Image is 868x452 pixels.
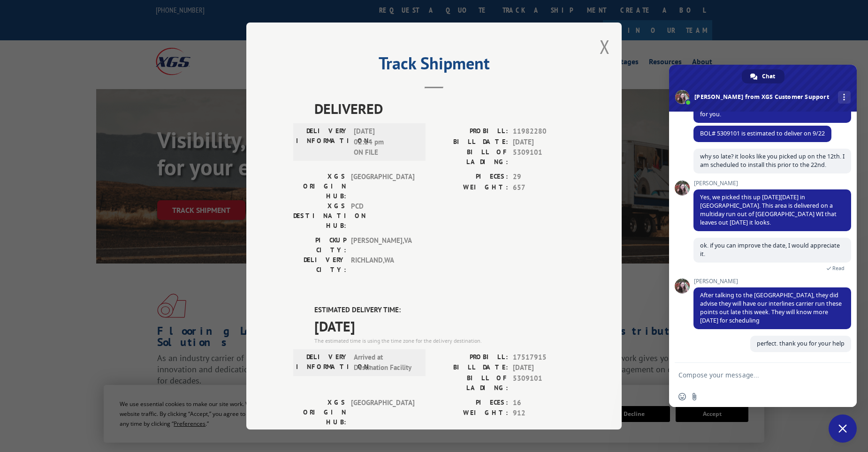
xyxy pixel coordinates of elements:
span: [PERSON_NAME] [693,180,851,187]
span: DELIVERED [314,98,575,119]
button: Close modal [600,34,610,59]
span: [GEOGRAPHIC_DATA] [351,398,414,427]
div: Chat [742,69,784,83]
span: Arrived at Destination Facility [354,352,417,373]
span: [PERSON_NAME] , VA [351,235,414,255]
span: 657 [513,182,575,193]
label: PIECES: [434,172,508,182]
span: 16 [513,398,575,408]
span: 5309101 [513,373,575,393]
div: The estimated time is using the time zone for the delivery destination. [314,337,575,345]
span: [DATE] [513,362,575,373]
label: XGS ORIGIN HUB: [293,398,346,427]
label: WEIGHT: [434,182,508,193]
span: perfect. thank you for your help [757,339,845,347]
span: 17517915 [513,352,575,363]
label: WEIGHT: [434,408,508,419]
span: Read [832,265,845,271]
label: BILL OF LADING: [434,373,508,393]
label: DELIVERY INFORMATION: [296,352,349,373]
span: [DATE] [314,316,575,337]
label: ESTIMATED DELIVERY TIME: [314,305,575,316]
span: 11982280 [513,126,575,137]
h2: Track Shipment [293,57,575,75]
span: 5309101 [513,147,575,167]
span: why so late? it looks like you picked up on the 12th. I am scheduled to install this prior to the... [700,152,845,169]
span: PCD [351,201,414,231]
span: [DATE] [513,137,575,148]
span: Yes, we picked this up [DATE][DATE] in [GEOGRAPHIC_DATA]. This area is delivered on a multiday ru... [700,193,837,226]
span: Send a file [691,393,698,400]
label: BILL DATE: [434,137,508,148]
label: DELIVERY CITY: [293,255,346,275]
span: After talking to the [GEOGRAPHIC_DATA], they did advise they will have our interlines carrier run... [700,291,842,324]
label: BILL OF LADING: [434,147,508,167]
span: 29 [513,172,575,182]
span: BOL# 5309101 is estimated to deliver on 9/22 [700,129,825,137]
label: XGS DESTINATION HUB: [293,201,346,231]
label: PIECES: [434,398,508,408]
span: [GEOGRAPHIC_DATA] [351,172,414,201]
span: [DATE] 02:14 pm ON FILE [354,126,417,158]
div: More channels [838,91,851,104]
label: PICKUP CITY: [293,235,346,255]
span: RICHLAND , WA [351,255,414,275]
label: XGS ORIGIN HUB: [293,172,346,201]
label: DELIVERY INFORMATION: [296,126,349,158]
label: BILL DATE: [434,362,508,373]
span: Insert an emoji [678,393,686,400]
label: PROBILL: [434,126,508,137]
span: 912 [513,408,575,419]
span: [PERSON_NAME] [693,278,851,285]
textarea: Compose your message... [678,371,827,379]
label: PROBILL: [434,352,508,363]
div: Close chat [829,414,857,443]
span: Chat [762,69,775,83]
span: ok. if you can improve the date, I would appreciate it. [700,241,840,258]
